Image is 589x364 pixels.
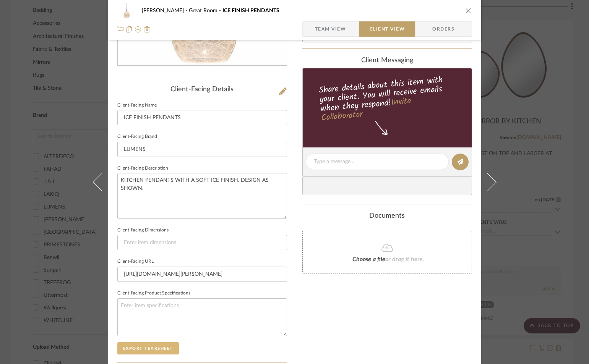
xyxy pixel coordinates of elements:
div: Share details about this item with your client. You will receive emails when they respond! [301,73,473,125]
button: Export Tearsheet [117,342,179,354]
span: Team View [315,21,346,37]
button: close [465,7,472,14]
div: client Messaging [302,57,472,65]
span: or drag it here. [385,256,424,262]
label: Client-Facing URL [117,260,154,264]
label: Client-Facing Dimensions [117,228,169,232]
input: Enter Client-Facing Brand [117,142,287,157]
span: Orders [424,21,463,37]
span: [PERSON_NAME] [142,8,189,13]
input: Enter Client-Facing Item Name [117,110,287,125]
div: Documents [302,212,472,220]
div: Client-Facing Details [117,86,287,94]
label: Client-Facing Product Specifications [117,291,190,295]
img: 6ed6e3df-626f-4d3e-acd9-92df1741aa79_48x40.jpg [117,3,136,18]
label: Client-Facing Description [117,167,168,170]
label: Client-Facing Brand [117,135,157,139]
span: Client View [370,21,405,37]
span: Choose a file [352,256,385,262]
img: Remove from project [144,26,150,32]
span: ICE FINISH PENDANTS [222,8,279,13]
label: Client-Facing Name [117,104,157,107]
input: Enter item dimensions [117,235,287,250]
span: Great Room [189,8,222,13]
input: Enter item URL [117,267,287,282]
